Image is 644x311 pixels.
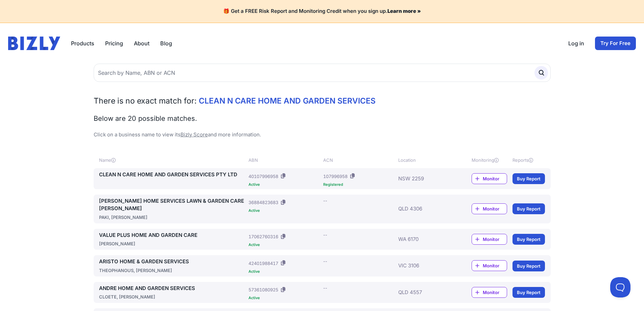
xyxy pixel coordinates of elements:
div: Active [248,243,320,247]
span: Monitor [483,175,507,182]
div: 17062760316 [248,233,278,240]
h4: 🎁 Get a FREE Risk Report and Monitoring Credit when you sign up. [8,8,636,15]
div: 36884823683 [248,199,278,206]
div: 57361080925 [248,286,278,293]
a: ANDRE HOME AND GARDEN SERVICES [99,285,246,292]
a: Pricing [105,39,123,47]
a: About [134,39,149,47]
a: Monitor [472,260,507,271]
a: VALUE PLUS HOME AND GARDEN CARE [99,231,246,239]
a: Try For Free [595,37,636,50]
span: Monitor [483,205,507,212]
div: THEOPHANOUS, [PERSON_NAME] [99,267,246,274]
a: [PERSON_NAME] HOME SERVICES LAWN & GARDEN CARE [PERSON_NAME] [99,197,246,213]
div: 42401988417 [248,260,278,267]
div: Monitoring [472,157,507,163]
a: Learn more » [387,8,421,14]
div: [PERSON_NAME] [99,240,246,247]
div: VIC 3106 [398,258,452,274]
a: Monitor [472,203,507,214]
div: Registered [323,183,395,186]
a: CLEAN N CARE HOME AND GARDEN SERVICES PTY LTD [99,171,246,179]
span: Monitor [483,289,507,296]
input: Search by Name, ABN or ACN [94,64,551,82]
div: NSW 2259 [398,171,452,186]
button: Products [71,39,94,47]
div: Active [248,209,320,213]
div: WA 6170 [398,231,452,247]
a: Buy Report [512,261,545,271]
iframe: Toggle Customer Support [610,277,630,297]
span: Monitor [483,262,507,269]
a: Log in [568,39,584,47]
div: -- [323,197,327,204]
a: Buy Report [512,287,545,298]
div: PAKI, [PERSON_NAME] [99,214,246,221]
div: -- [323,285,327,291]
div: Location [398,157,452,163]
div: CLOETE, [PERSON_NAME] [99,293,246,300]
div: Active [248,183,320,186]
a: Buy Report [512,203,545,214]
div: ABN [248,157,320,163]
div: Active [248,296,320,300]
div: Reports [512,157,545,163]
a: Monitor [472,173,507,184]
a: ARISTO HOME & GARDEN SERVICES [99,258,246,266]
a: Buy Report [512,234,545,245]
p: Click on a business name to view its and more information. [94,131,551,139]
div: 107996958 [323,173,348,180]
div: ACN [323,157,395,163]
div: QLD 4306 [398,197,452,221]
span: Below are 20 possible matches. [94,114,197,123]
div: Active [248,270,320,273]
a: Monitor [472,287,507,298]
a: Buy Report [512,173,545,184]
span: Monitor [483,236,507,243]
span: There is no exact match for: [94,96,197,106]
div: -- [323,231,327,238]
a: Monitor [472,234,507,245]
div: -- [323,258,327,265]
div: Name [99,157,246,163]
a: Blog [160,39,172,47]
span: CLEAN N CARE HOME AND GARDEN SERVICES [199,96,376,106]
a: Bizly Score [181,131,208,138]
div: QLD 4557 [398,285,452,301]
div: 40107996958 [248,173,278,180]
